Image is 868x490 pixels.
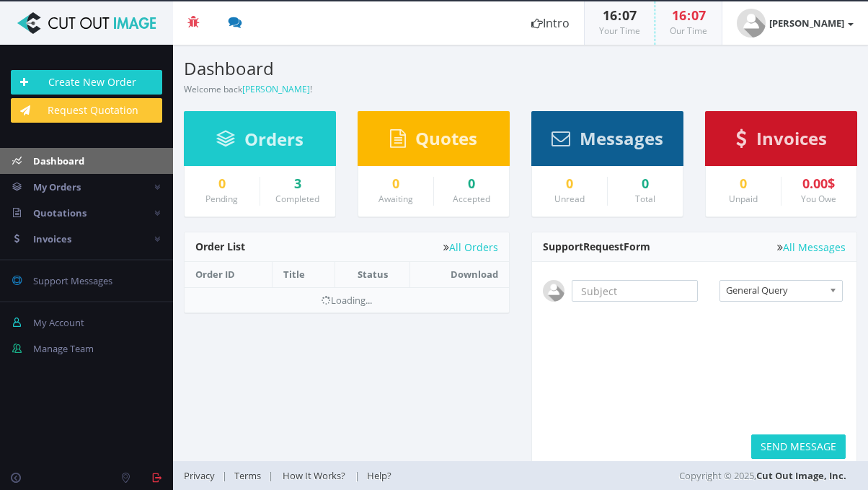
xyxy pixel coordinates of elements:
a: Orders [216,136,304,149]
div: | | | [184,461,633,490]
span: Quotes [415,126,477,150]
span: How It Works? [283,469,345,482]
a: Terms [227,469,268,482]
span: : [686,6,691,24]
a: 0 [543,177,596,191]
small: Unread [554,193,585,205]
span: My Account [33,316,84,329]
a: Cut Out Image, Inc. [756,469,846,482]
small: Total [635,193,655,205]
span: Request [583,240,624,253]
span: Support Messages [33,274,112,287]
a: 0 [369,177,422,191]
a: All Messages [777,242,846,253]
span: 16 [672,6,686,24]
span: General Query [726,281,823,299]
span: Support Form [543,240,650,253]
a: Messages [552,135,663,148]
span: My Orders [33,180,81,193]
small: Your Time [599,25,640,37]
small: Completed [275,193,319,205]
span: 07 [622,6,637,24]
span: Quotations [33,206,87,219]
a: All Orders [443,242,498,253]
span: Copyright © 2025, [679,468,846,483]
button: SEND MESSAGE [751,434,846,459]
span: Invoices [756,126,827,150]
a: How It Works? [273,469,355,482]
small: You Owe [801,193,836,205]
small: Pending [205,193,238,205]
small: Our Time [670,25,707,37]
small: Awaiting [378,193,413,205]
a: Help? [360,469,399,482]
span: Orders [244,127,304,151]
small: Accepted [453,193,490,205]
span: 16 [603,6,617,24]
div: 0.00$ [792,177,846,191]
div: 0 [619,177,673,191]
span: Order List [195,240,245,253]
span: Dashboard [33,154,84,167]
span: : [617,6,622,24]
img: user_default.jpg [543,280,564,302]
a: Invoices [736,135,827,148]
span: Messages [580,126,663,150]
a: 3 [271,177,325,191]
a: 0 [445,177,499,191]
a: 0 [717,177,770,191]
a: [PERSON_NAME] [242,83,310,95]
span: 07 [691,6,706,24]
th: Download [410,262,509,287]
a: Quotes [390,135,477,148]
img: Cut Out Image [11,12,162,34]
span: Manage Team [33,342,94,355]
a: Intro [517,1,584,45]
th: Status [335,262,410,287]
a: [PERSON_NAME] [722,1,868,45]
img: user_default.jpg [737,9,766,38]
small: Welcome back ! [184,83,312,95]
a: Privacy [184,469,222,482]
th: Title [273,262,335,287]
td: Loading... [185,287,509,312]
span: Invoices [33,232,71,245]
th: Order ID [185,262,273,287]
small: Unpaid [729,193,758,205]
a: Request Quotation [11,98,162,123]
input: Subject [572,280,698,302]
h3: Dashboard [184,59,510,78]
a: 0 [195,177,249,191]
a: Create New Order [11,70,162,95]
strong: [PERSON_NAME] [769,17,844,30]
